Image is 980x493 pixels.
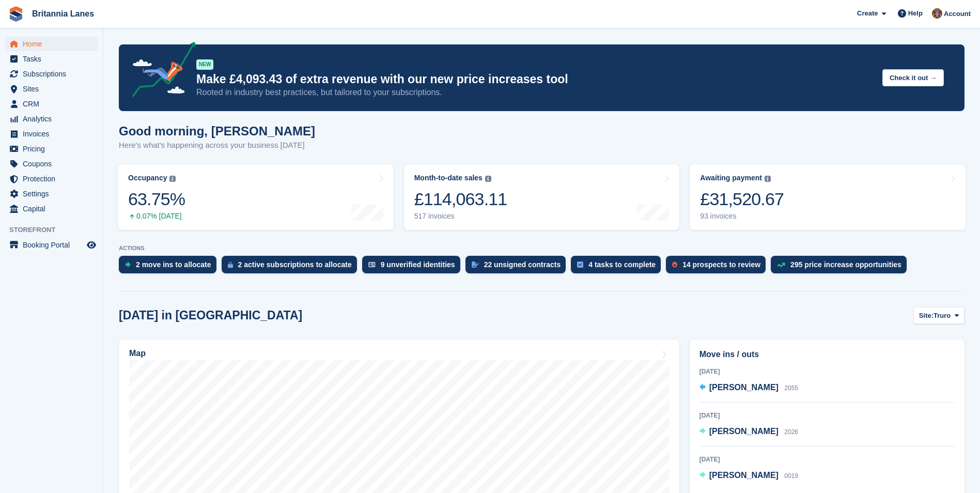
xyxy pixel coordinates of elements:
img: task-75834270c22a3079a89374b754ae025e5fb1db73e45f91037f5363f120a921f8.svg [577,261,583,268]
a: 2 move ins to allocate [119,256,222,279]
a: Preview store [85,239,98,251]
img: icon-info-grey-7440780725fd019a000dd9b08b2336e03edf1995a4989e88bcd33f0948082b44.svg [169,176,176,182]
a: menu [5,172,98,186]
span: Truro [934,311,951,321]
img: contract_signature_icon-13c848040528278c33f63329250d36e43548de30e8caae1d1a13099fd9432cc5.svg [472,261,479,268]
a: 295 price increase opportunities [771,256,912,279]
img: price_increase_opportunities-93ffe204e8149a01c8c9dc8f82e8f89637d9d84a8eef4429ea346261dce0b2c0.svg [777,263,785,267]
span: Booking Portal [23,238,85,252]
span: Sites [23,82,85,96]
a: menu [5,238,98,252]
a: Awaiting payment £31,520.67 93 invoices [690,164,966,230]
span: Subscriptions [23,67,85,81]
div: 22 unsigned contracts [484,260,561,269]
a: 9 unverified identities [362,256,465,279]
a: Month-to-date sales £114,063.11 517 invoices [404,164,680,230]
a: menu [5,202,98,216]
img: stora-icon-8386f47178a22dfd0bd8f6a31ec36ba5ce8667c1dd55bd0f319d3a0aa187defe.svg [8,6,24,22]
img: verify_identity-adf6edd0f0f0b5bbfe63781bf79b02c33cf7c696d77639b501bdc392416b5a36.svg [368,261,376,268]
div: 14 prospects to review [682,260,760,269]
a: [PERSON_NAME] 0019 [699,469,798,483]
span: Create [857,8,878,19]
span: Home [23,37,85,51]
div: 0.07% [DATE] [128,212,185,221]
span: Account [944,9,971,19]
a: Britannia Lanes [28,5,98,22]
img: active_subscription_to_allocate_icon-d502201f5373d7db506a760aba3b589e785aa758c864c3986d89f69b8ff3... [228,261,233,268]
div: 9 unverified identities [381,260,455,269]
a: menu [5,37,98,51]
span: [PERSON_NAME] [709,427,779,436]
span: Protection [23,172,85,186]
span: Help [908,8,923,19]
p: Rooted in industry best practices, but tailored to your subscriptions. [196,87,874,98]
p: Here's what's happening across your business [DATE] [119,140,315,151]
div: Occupancy [128,174,167,182]
span: Coupons [23,157,85,171]
div: Awaiting payment [700,174,762,182]
span: Storefront [9,225,103,235]
span: Tasks [23,52,85,66]
a: menu [5,142,98,156]
span: Capital [23,202,85,216]
a: 2 active subscriptions to allocate [222,256,362,279]
h1: Good morning, [PERSON_NAME] [119,124,315,138]
a: menu [5,127,98,141]
a: menu [5,52,98,66]
div: 2 move ins to allocate [136,260,211,269]
button: Check it out → [882,69,944,86]
div: 93 invoices [700,212,784,221]
a: [PERSON_NAME] 2055 [699,381,798,395]
img: move_ins_to_allocate_icon-fdf77a2bb77ea45bf5b3d319d69a93e2d87916cf1d5bf7949dd705db3b84f3ca.svg [125,261,131,268]
a: 22 unsigned contracts [465,256,571,279]
img: icon-info-grey-7440780725fd019a000dd9b08b2336e03edf1995a4989e88bcd33f0948082b44.svg [765,176,771,182]
span: CRM [23,97,85,111]
span: 2026 [784,428,798,436]
img: price-adjustments-announcement-icon-8257ccfd72463d97f412b2fc003d46551f7dbcb40ab6d574587a9cd5c0d94... [123,42,196,101]
span: Settings [23,187,85,201]
div: 63.75% [128,189,185,210]
a: [PERSON_NAME] 2026 [699,425,798,439]
div: [DATE] [699,367,955,376]
a: menu [5,157,98,171]
span: [PERSON_NAME] [709,383,779,392]
img: icon-info-grey-7440780725fd019a000dd9b08b2336e03edf1995a4989e88bcd33f0948082b44.svg [485,176,491,182]
div: 2 active subscriptions to allocate [238,260,352,269]
h2: Move ins / outs [699,348,955,361]
div: 295 price increase opportunities [790,260,901,269]
img: Andy Collier [932,8,942,19]
span: Invoices [23,127,85,141]
div: 517 invoices [414,212,507,221]
span: 0019 [784,472,798,480]
a: 14 prospects to review [666,256,771,279]
a: Occupancy 63.75% 0.07% [DATE] [118,164,394,230]
div: [DATE] [699,455,955,464]
img: prospect-51fa495bee0391a8d652442698ab0144808aea92771e9ea1ae160a38d050c398.svg [672,261,677,268]
span: Site: [919,311,934,321]
span: 2055 [784,384,798,392]
div: £114,063.11 [414,189,507,210]
div: £31,520.67 [700,189,784,210]
div: 4 tasks to complete [588,260,656,269]
span: Pricing [23,142,85,156]
p: ACTIONS [119,245,965,252]
a: menu [5,97,98,111]
div: NEW [196,59,213,70]
div: Month-to-date sales [414,174,483,182]
div: [DATE] [699,411,955,420]
a: menu [5,82,98,96]
p: Make £4,093.43 of extra revenue with our new price increases tool [196,72,874,87]
a: 4 tasks to complete [571,256,666,279]
h2: Map [129,349,146,358]
button: Site: Truro [913,307,965,324]
a: menu [5,187,98,201]
a: menu [5,67,98,81]
span: [PERSON_NAME] [709,471,779,480]
h2: [DATE] in [GEOGRAPHIC_DATA] [119,309,302,322]
a: menu [5,112,98,126]
span: Analytics [23,112,85,126]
